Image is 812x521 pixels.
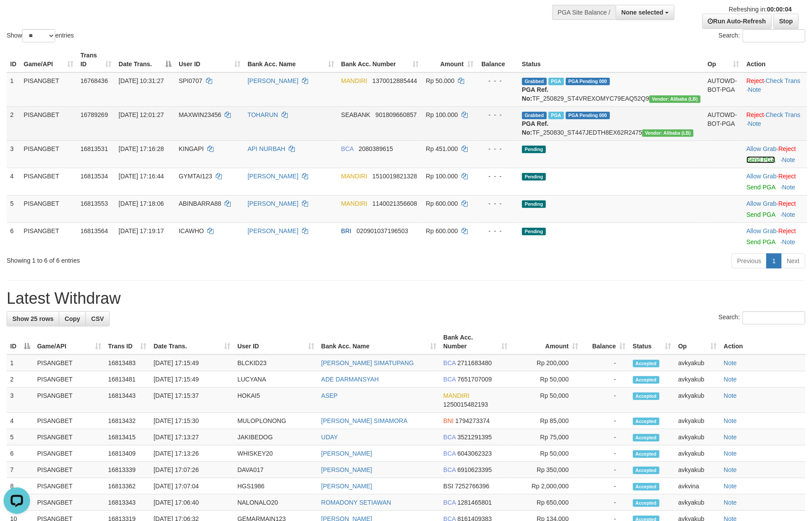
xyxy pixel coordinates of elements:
span: ABINBARRA88 [179,200,221,207]
th: Balance: activate to sort column ascending [582,329,629,355]
a: Note [724,450,737,457]
span: BCA [443,499,456,506]
td: PISANGBET [20,72,77,107]
span: [DATE] 12:01:27 [118,111,164,118]
td: BLCKID23 [234,355,318,371]
span: Copy 1794273374 to clipboard [455,417,490,424]
span: Accepted [633,467,660,474]
td: avkyakub [675,413,721,429]
a: [PERSON_NAME] SIMATUPANG [321,359,414,366]
span: Copy 1370012885444 to clipboard [373,77,417,84]
th: Bank Acc. Number: activate to sort column ascending [440,329,511,355]
a: [PERSON_NAME] [321,483,372,490]
a: Previous [732,253,767,268]
span: Rp 600.000 [426,200,458,207]
th: Bank Acc. Name: activate to sort column ascending [318,329,440,355]
span: Copy 3521291395 to clipboard [457,434,492,441]
a: Allow Grab [747,200,777,207]
td: - [582,371,629,388]
a: Reject [747,77,764,84]
a: Copy [59,311,86,326]
a: Note [724,376,737,383]
span: · [747,227,778,234]
a: 1 [766,253,782,268]
b: PGA Ref. No: [522,120,549,136]
a: Note [724,359,737,366]
span: 16813553 [80,200,108,207]
span: Copy 7252766396 to clipboard [455,483,490,490]
th: Bank Acc. Number: activate to sort column ascending [338,47,423,72]
td: [DATE] 17:15:49 [150,355,234,371]
td: PISANGBET [20,223,77,250]
a: Run Auto-Refresh [702,14,772,29]
span: MAXWIN23456 [179,111,221,118]
span: Pending [522,173,546,181]
span: 16813534 [80,173,108,180]
span: Accepted [633,434,660,442]
th: Op: activate to sort column ascending [675,329,721,355]
td: 16813443 [105,388,150,413]
span: Grabbed [522,78,547,85]
td: 2 [7,371,34,388]
h1: Latest Withdraw [7,290,805,307]
a: UDAY [321,434,338,441]
td: PISANGBET [20,106,77,140]
span: [DATE] 17:18:06 [118,200,164,207]
td: avkyakub [675,495,721,511]
td: · [743,168,807,195]
td: PISANGBET [34,413,105,429]
th: Status [518,47,704,72]
a: Reject [747,111,764,118]
td: 7 [7,462,34,478]
span: BCA [443,466,456,473]
td: PISANGBET [20,168,77,195]
div: - - - [480,172,515,181]
a: [PERSON_NAME] [321,466,372,473]
th: Balance [477,47,518,72]
td: [DATE] 17:07:04 [150,478,234,495]
strong: 00:00:04 [767,6,792,13]
td: PISANGBET [34,388,105,413]
a: ADE DARMANSYAH [321,376,379,383]
td: 16813343 [105,495,150,511]
td: 8 [7,478,34,495]
span: GYMTAI123 [179,173,212,180]
span: BCA [443,434,456,441]
span: Marked by avksurya [549,112,564,119]
td: - [582,462,629,478]
th: ID: activate to sort column descending [7,329,34,355]
input: Search: [743,311,805,325]
td: PISANGBET [34,445,105,462]
span: Copy 6910623395 to clipboard [457,466,492,473]
a: ROMADONY SETIAWAN [321,499,391,506]
a: Note [724,499,737,506]
td: avkyakub [675,355,721,371]
span: ICAWHO [179,227,204,234]
td: - [582,478,629,495]
th: User ID: activate to sort column ascending [234,329,318,355]
span: Pending [522,200,546,208]
td: 16813409 [105,445,150,462]
td: [DATE] 17:15:30 [150,413,234,429]
span: MANDIRI [341,173,367,180]
td: · [743,195,807,223]
span: Copy 2080389615 to clipboard [358,145,393,152]
a: Send PGA [747,184,775,191]
a: Note [724,417,737,424]
td: Rp 650,000 [511,495,582,511]
span: 16813564 [80,227,108,234]
td: Rp 200,000 [511,355,582,371]
span: · [747,200,778,207]
a: Note [724,466,737,473]
td: · [743,140,807,168]
span: Rp 50.000 [426,77,455,84]
a: Note [748,120,762,127]
td: HGS1986 [234,478,318,495]
td: 5 [7,195,20,223]
span: BRI [341,227,351,234]
span: Accepted [633,499,660,507]
span: Accepted [633,450,660,458]
a: Reject [778,145,796,152]
td: - [582,445,629,462]
a: Allow Grab [747,145,777,152]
